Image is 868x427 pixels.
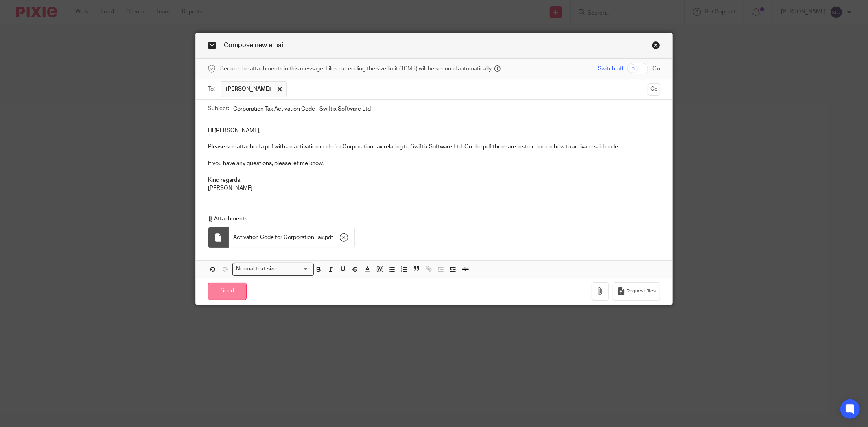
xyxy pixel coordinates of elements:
p: [PERSON_NAME] [208,184,660,192]
span: Normal text size [234,265,279,273]
a: Close this dialog window [652,41,660,52]
span: Secure the attachments in this message. Files exceeding the size limit (10MB) will be secured aut... [220,65,492,73]
button: Request files [613,282,660,301]
span: [PERSON_NAME] [225,85,271,93]
p: If you have any questions, please let me know. [208,159,660,168]
input: Search for option [280,265,309,273]
label: Subject: [208,105,229,113]
input: Send [208,283,247,300]
div: Search for option [232,263,314,275]
p: Hi [PERSON_NAME], [208,126,660,135]
p: Please see attached a pdf with an activation code for Corporation Tax relating to Swiftix Softwar... [208,143,660,151]
button: Cc [648,83,660,96]
span: Switch off [598,65,623,73]
div: . [229,227,354,248]
p: Kind regards, [208,176,660,184]
span: Request files [627,288,656,294]
label: To: [208,85,217,93]
span: Activation Code for Corporation Tax [233,233,324,242]
span: pdf [325,233,333,242]
span: Compose new email [224,42,285,48]
p: Attachments [208,215,645,223]
span: On [652,65,660,73]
